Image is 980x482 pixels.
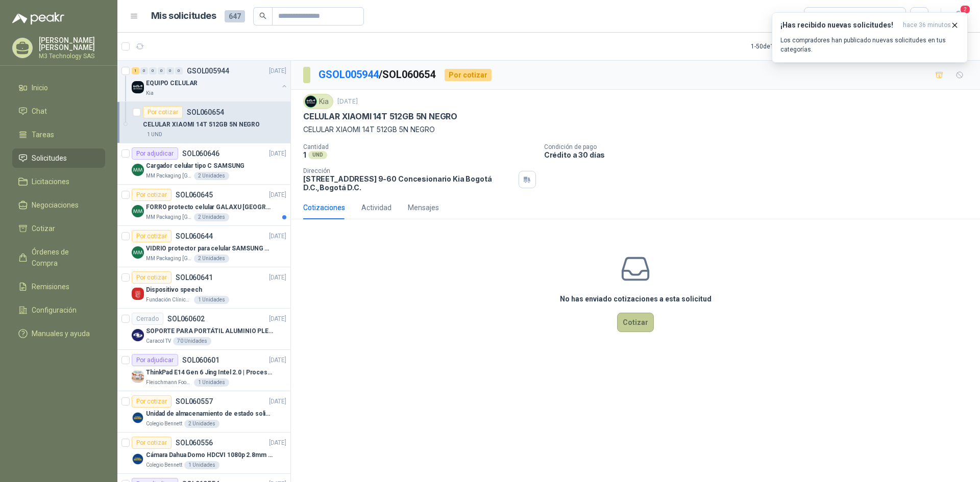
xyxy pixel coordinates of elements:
p: [STREET_ADDRESS] 9-60 Concesionario Kia Bogotá D.C. , Bogotá D.C. [303,174,514,192]
div: 1 Unidades [194,296,229,304]
a: Negociaciones [12,195,105,215]
div: 2 Unidades [194,255,229,263]
img: Company Logo [305,96,316,107]
span: Tareas [32,129,54,140]
a: Por adjudicarSOL060601[DATE] Company LogoThinkPad E14 Gen 6 Jing Intel 2.0 | Procesador Intel Cor... [117,350,290,391]
div: Mensajes [408,202,439,213]
p: SOL060556 [176,439,213,446]
p: SOL060602 [167,315,205,322]
div: Por cotizar [132,189,171,201]
span: Órdenes de Compra [32,246,95,269]
a: Inicio [12,78,105,97]
span: Configuración [32,305,77,316]
h3: No has enviado cotizaciones a esta solicitud [560,293,712,305]
div: Por cotizar [143,106,183,118]
a: Por cotizarSOL060556[DATE] Company LogoCámara Dahua Domo HDCVI 1080p 2.8mm IP67 Led IR 30m mts no... [117,433,290,474]
span: Licitaciones [32,176,69,187]
div: 2 Unidades [194,213,229,221]
a: Remisiones [12,277,105,296]
p: CELULAR XIAOMI 14T 512GB 5N NEGRO [303,111,457,122]
p: [DATE] [269,397,286,407]
button: ¡Has recibido nuevas solicitudes!hace 36 minutos Los compradores han publicado nuevas solicitudes... [772,12,968,63]
p: MM Packaging [GEOGRAPHIC_DATA] [146,255,192,263]
div: Actividad [361,202,391,213]
p: MM Packaging [GEOGRAPHIC_DATA] [146,172,192,180]
div: Por cotizar [132,271,171,284]
div: Cotizaciones [303,202,345,213]
p: SOL060601 [182,357,219,364]
p: Cantidad [303,143,536,150]
img: Company Logo [132,81,144,93]
div: 1 Unidades [194,378,229,387]
div: 70 Unidades [173,337,211,345]
span: search [259,12,266,19]
p: Crédito a 30 días [544,150,976,159]
img: Company Logo [132,246,144,259]
img: Company Logo [132,370,144,383]
p: [DATE] [269,149,286,159]
button: Cotizar [617,313,654,332]
div: 0 [140,67,148,74]
div: 1 [132,67,139,74]
p: Fundación Clínica Shaio [146,296,192,304]
p: Kia [146,89,154,97]
p: [DATE] [269,66,286,76]
div: 1 UND [143,131,166,139]
p: Fleischmann Foods S.A. [146,378,192,387]
h3: ¡Has recibido nuevas solicitudes! [780,21,899,30]
div: Cerrado [132,313,163,325]
p: CELULAR XIAOMI 14T 512GB 5N NEGRO [303,124,968,135]
p: / SOL060654 [318,67,436,83]
p: SOL060645 [176,191,213,198]
a: Por cotizarSOL060641[DATE] Company LogoDispositivo speechFundación Clínica Shaio1 Unidades [117,267,290,309]
p: SOL060654 [187,109,224,116]
p: [DATE] [269,356,286,365]
p: GSOL005944 [187,67,229,74]
div: 1 - 50 de 1276 [751,38,817,55]
div: Por cotizar [132,230,171,242]
p: Los compradores han publicado nuevas solicitudes en tus categorías. [780,36,959,54]
span: Solicitudes [32,153,67,164]
div: 2 Unidades [184,420,219,428]
img: Logo peakr [12,12,64,24]
p: Unidad de almacenamiento de estado solido Marca SK hynix [DATE] NVMe 256GB HFM256GDJTNG-8310A M.2... [146,409,273,419]
span: Cotizar [32,223,55,234]
p: [PERSON_NAME] [PERSON_NAME] [39,37,105,51]
p: Dirección [303,167,514,174]
a: Chat [12,102,105,121]
p: CELULAR XIAOMI 14T 512GB 5N NEGRO [143,120,260,130]
p: MM Packaging [GEOGRAPHIC_DATA] [146,213,192,221]
a: Tareas [12,125,105,144]
a: Por cotizarSOL060557[DATE] Company LogoUnidad de almacenamiento de estado solido Marca SK hynix [... [117,391,290,433]
a: CerradoSOL060602[DATE] Company LogoSOPORTE PARA PORTÁTIL ALUMINIO PLEGABLE VTACaracol TV70 Unidades [117,309,290,350]
div: Por cotizar [445,69,492,81]
p: SOL060644 [176,233,213,240]
a: GSOL005944 [318,68,379,81]
p: Colegio Bennett [146,420,182,428]
p: Dispositivo speech [146,285,202,295]
p: EQUIPO CELULAR [146,79,198,88]
div: Por cotizar [132,437,171,449]
a: Solicitudes [12,148,105,168]
button: 2 [949,7,968,26]
span: hace 36 minutos [903,21,951,30]
img: Company Logo [132,453,144,465]
div: 0 [149,67,157,74]
span: Remisiones [32,281,69,292]
span: 647 [225,10,245,22]
a: Licitaciones [12,172,105,191]
p: Caracol TV [146,337,171,345]
a: Órdenes de Compra [12,242,105,273]
div: 2 Unidades [194,172,229,180]
a: Cotizar [12,219,105,238]
div: Por cotizar [132,395,171,408]
p: FORRO protecto celular GALAXU [GEOGRAPHIC_DATA] A16 5G [146,202,273,212]
div: Por adjudicar [132,354,178,366]
p: [DATE] [337,97,358,107]
a: Por cotizarSOL060654CELULAR XIAOMI 14T 512GB 5N NEGRO1 UND [117,102,290,143]
a: Manuales y ayuda [12,324,105,343]
p: SOL060641 [176,274,213,281]
img: Company Logo [132,288,144,300]
p: Colegio Bennett [146,461,182,469]
p: [DATE] [269,190,286,200]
